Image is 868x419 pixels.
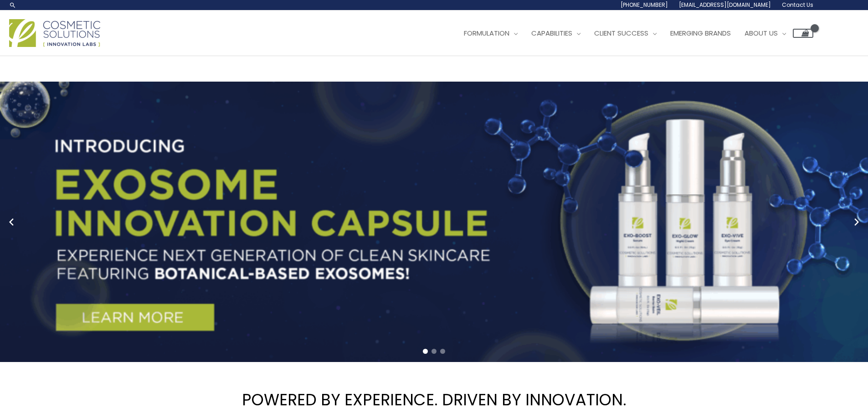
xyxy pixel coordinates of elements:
span: Go to slide 2 [431,349,437,354]
span: [PHONE_NUMBER] [621,1,668,9]
a: Client Success [587,20,663,47]
a: Capabilities [524,20,587,47]
span: Contact Us [782,1,813,9]
span: Capabilities [531,28,572,38]
span: Formulation [464,28,509,38]
button: Next slide [850,215,863,229]
span: About Us [745,28,778,38]
nav: Site Navigation [450,20,813,47]
span: Emerging Brands [670,28,731,38]
a: View Shopping Cart, empty [793,29,813,38]
a: Search icon link [9,1,16,9]
span: Client Success [594,28,648,38]
button: Previous slide [5,215,18,229]
a: Emerging Brands [663,20,738,47]
a: Formulation [457,20,524,47]
span: Go to slide 1 [423,349,428,354]
img: Cosmetic Solutions Logo [9,19,100,47]
span: Go to slide 3 [440,349,445,354]
span: [EMAIL_ADDRESS][DOMAIN_NAME] [679,1,771,9]
a: About Us [738,20,793,47]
